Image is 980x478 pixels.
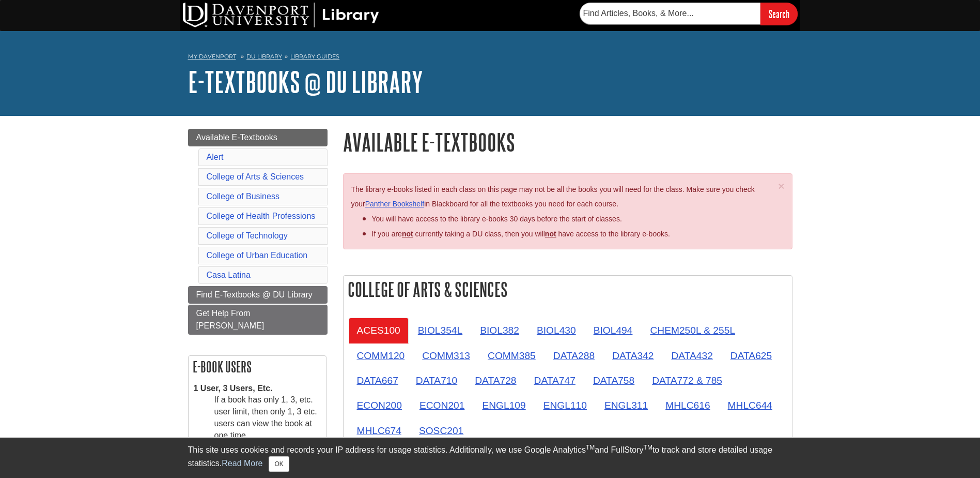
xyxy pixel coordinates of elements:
[349,393,410,418] a: ECON200
[349,343,413,368] a: COMM120
[349,318,409,343] a: ACES100
[343,129,792,155] h1: Available E-Textbooks
[196,309,265,330] span: Get Help From [PERSON_NAME]
[528,318,584,343] a: BIOL430
[411,418,472,443] a: SOSC201
[183,3,379,27] img: DU Library
[479,343,544,368] a: COMM385
[222,459,262,468] a: Read More
[207,251,308,260] a: College of Urban Education
[644,444,652,451] sup: TM
[365,200,424,208] a: Panther Bookshelf
[545,343,603,368] a: DATA288
[644,368,730,393] a: DATA772 & 785
[344,276,792,303] h2: College of Arts & Sciences
[411,393,473,418] a: ECON201
[372,215,622,223] span: You will have access to the library e-books 30 days before the start of classes.
[207,212,316,220] a: College of Health Professions
[372,230,670,238] span: If you are currently taking a DU class, then you will have access to the library e-books.
[402,230,413,238] strong: not
[196,290,313,299] span: Find E-Textbooks @ DU Library
[349,418,410,443] a: MHLC674
[207,172,304,181] a: College of Arts & Sciences
[414,343,478,368] a: COMM313
[778,180,784,192] span: ×
[351,185,755,208] span: The library e-books listed in each class on this page may not be all the books you will need for ...
[188,50,792,66] nav: breadcrumb
[194,383,321,395] dt: 1 User, 3 Users, Etc.
[207,271,251,279] a: Casa Latina
[596,393,656,418] a: ENGL311
[188,129,328,146] a: Available E-Textbooks
[604,343,662,368] a: DATA342
[196,133,277,142] span: Available E-Textbooks
[720,393,781,418] a: MHLC644
[188,305,328,335] a: Get Help From [PERSON_NAME]
[545,230,556,238] u: not
[246,53,282,60] a: DU Library
[207,153,224,161] a: Alert
[474,393,534,418] a: ENGL109
[408,368,465,393] a: DATA710
[188,52,236,61] a: My Davenport
[760,3,798,25] input: Search
[269,456,289,472] button: Close
[586,444,595,451] sup: TM
[189,356,326,378] h2: E-book Users
[466,368,524,393] a: DATA728
[580,3,798,25] form: Searches DU Library's articles, books, and more
[642,318,743,343] a: CHEM250L & 255L
[188,444,792,472] div: This site uses cookies and records your IP address for usage statistics. Additionally, we use Goo...
[290,53,339,60] a: Library Guides
[657,393,718,418] a: MHLC616
[188,66,423,98] a: E-Textbooks @ DU Library
[472,318,527,343] a: BIOL382
[535,393,595,418] a: ENGL110
[207,192,279,201] a: College of Business
[722,343,780,368] a: DATA625
[188,286,328,304] a: Find E-Textbooks @ DU Library
[663,343,721,368] a: DATA432
[580,3,760,24] input: Find Articles, Books, & More...
[207,231,288,240] a: College of Technology
[585,368,643,393] a: DATA758
[585,318,641,343] a: BIOL494
[778,181,784,191] button: Close
[410,318,471,343] a: BIOL354L
[349,368,407,393] a: DATA667
[526,368,584,393] a: DATA747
